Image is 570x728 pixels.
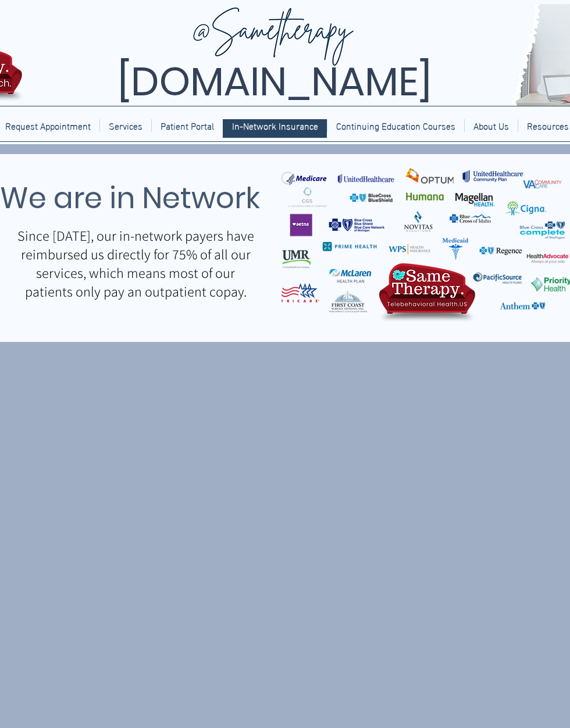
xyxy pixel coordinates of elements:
[117,54,432,109] span: [DOMAIN_NAME]
[330,119,461,132] p: Continuing Education Courses
[99,119,151,138] div: Services
[327,119,464,138] a: Continuing Education Courses
[464,119,518,138] div: About Us
[151,119,223,138] a: Patient Portal
[155,119,220,132] p: Patient Portal
[15,226,256,301] p: Since [DATE], our in-network payers have reimbursed us directly for 75% of all our services, whic...
[468,119,515,132] p: About Us
[226,119,324,132] p: In-Network Insurance
[282,158,570,327] img: TelebehavioralHealth.US In-Network Insurances
[103,119,148,132] p: Services
[223,119,327,138] a: In-Network Insurance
